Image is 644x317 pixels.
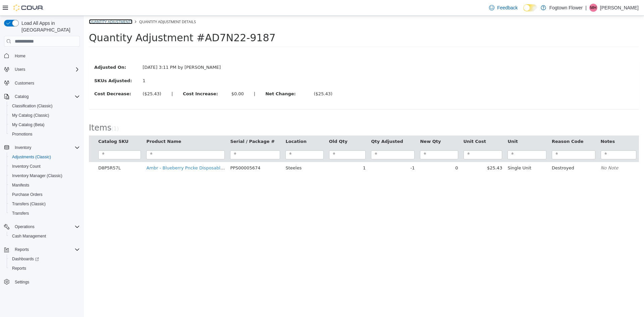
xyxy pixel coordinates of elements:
[336,122,358,129] button: New Qty
[7,231,83,241] button: Cash Management
[9,153,54,161] a: Adjustments (Classic)
[12,278,32,286] a: Settings
[523,11,524,12] span: Dark Mode
[9,191,45,199] a: Purchase Orders
[590,4,597,12] span: MH
[7,264,83,273] button: Reports
[1,51,83,60] button: Home
[9,111,52,119] a: My Catalog (Classic)
[30,110,33,116] span: 1
[13,4,44,11] img: Cova
[5,3,49,8] a: Quantity Adjustments
[377,146,421,158] td: $25.43
[19,20,80,33] span: Load All Apps in [GEOGRAPHIC_DATA]
[421,146,465,158] td: Single Unit
[7,180,83,190] button: Manifests
[245,122,265,129] button: Old Qty
[9,153,80,161] span: Adjustments (Classic)
[12,79,37,87] a: Customers
[12,223,37,231] button: Operations
[7,199,83,209] button: Transfers (Classic)
[12,93,80,101] span: Catalog
[59,75,77,82] div: ($25.43)
[12,266,26,271] span: Reports
[9,111,80,119] span: My Catalog (Classic)
[424,122,435,129] button: Unit
[148,75,160,82] div: $0.00
[12,278,80,286] span: Settings
[12,52,28,60] a: Home
[15,224,35,229] span: Operations
[7,254,83,264] a: Dashboards
[9,232,49,240] a: Cash Management
[54,48,145,55] div: [DATE] 3:11 PM by [PERSON_NAME]
[585,4,587,12] p: |
[7,209,83,218] button: Transfers
[7,171,83,180] button: Inventory Manager (Classic)
[7,101,83,111] button: Classification (Classic)
[7,190,83,199] button: Purchase Orders
[9,200,48,208] a: Transfers (Classic)
[12,144,80,152] span: Inventory
[4,48,80,304] nav: Complex example
[12,131,33,137] span: Promotions
[287,122,320,129] button: Qty Adjusted
[12,146,60,158] td: D8P5R57L
[12,65,28,73] button: Users
[9,162,80,170] span: Inventory Count
[230,75,249,82] div: ($25.43)
[12,182,29,188] span: Manifests
[1,65,83,74] button: Users
[9,255,42,263] a: Dashboards
[55,3,112,8] span: Quantity Adjustment Details
[165,75,176,82] label: |
[12,246,80,254] span: Reports
[12,51,80,60] span: Home
[12,103,53,109] span: Classification (Classic)
[62,122,99,129] button: Product Name
[202,150,218,155] span: Steeles
[468,122,501,129] button: Reason Code
[7,129,83,139] button: Promotions
[7,162,83,171] button: Inventory Count
[465,146,514,158] td: Destroyed
[333,146,377,158] td: 0
[9,121,80,129] span: My Catalog (Beta)
[12,93,31,101] button: Catalog
[12,164,41,169] span: Inventory Count
[1,222,83,231] button: Operations
[9,232,80,240] span: Cash Management
[497,4,518,11] span: Feedback
[517,150,535,155] em: No Note
[9,255,80,263] span: Dashboards
[7,120,83,129] button: My Catalog (Beta)
[12,211,29,216] span: Transfers
[12,79,80,87] span: Customers
[5,48,54,55] label: Adjusted On:
[9,102,80,110] span: Classification (Classic)
[5,62,54,68] label: SKUs Adjusted:
[1,277,83,287] button: Settings
[94,75,142,82] label: Cost Increase:
[549,4,583,12] p: Fogtown Flower
[517,122,532,129] button: Notes
[5,16,192,28] span: Quantity Adjustment #AD7N22-9187
[176,75,225,82] label: Net Change:
[15,67,25,72] span: Users
[1,78,83,88] button: Customers
[12,223,80,231] span: Operations
[9,209,32,217] a: Transfers
[15,145,31,150] span: Inventory
[9,172,80,180] span: Inventory Manager (Classic)
[9,162,43,170] a: Inventory Count
[12,192,43,197] span: Purchase Orders
[15,247,29,252] span: Reports
[9,181,80,189] span: Manifests
[9,209,80,217] span: Transfers
[202,122,224,129] button: Location
[9,130,80,138] span: Promotions
[12,154,51,160] span: Adjustments (Classic)
[9,264,29,272] a: Reports
[15,94,29,99] span: Catalog
[9,181,32,189] a: Manifests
